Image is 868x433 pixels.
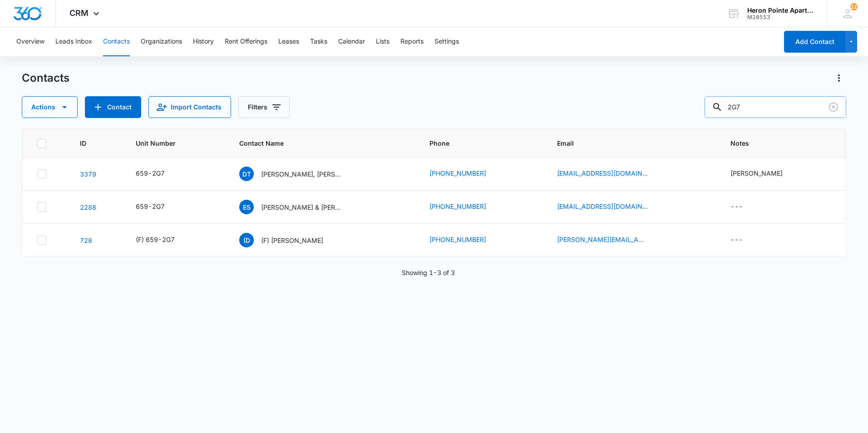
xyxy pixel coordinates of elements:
input: Search Contacts [705,96,846,118]
p: (F) [PERSON_NAME] [261,236,323,245]
div: 659-2G7 [136,202,165,211]
span: CRM [69,8,89,18]
div: Unit Number - 659-2G7 - Select to Edit Field [136,202,181,212]
a: [EMAIL_ADDRESS][DOMAIN_NAME] [557,202,648,211]
span: Email [557,138,695,148]
div: Phone - (970) 889-1309 - Select to Edit Field [429,202,503,212]
button: Contacts [103,27,130,56]
button: Actions [22,96,78,118]
div: Unit Number - (F) 659-2G7 - Select to Edit Field [136,235,191,246]
button: Lists [376,27,390,56]
button: Import Contacts [148,96,231,118]
div: [PERSON_NAME] [730,168,783,178]
div: 659-2G7 [136,168,165,178]
p: [PERSON_NAME] & [PERSON_NAME] [261,202,343,212]
a: [PHONE_NUMBER] [429,235,486,244]
a: Navigate to contact details page for Dominick Tassone, Kymberly Moneypenny [80,170,96,178]
a: [EMAIL_ADDRESS][DOMAIN_NAME] [557,168,648,178]
span: ES [239,200,254,214]
span: Phone [429,138,522,148]
span: Unit Number [136,138,217,148]
div: Phone - (970) 518-6872 - Select to Edit Field [429,168,503,179]
button: Organizations [141,27,182,56]
span: 12 [850,3,858,10]
div: notifications count [850,3,858,10]
p: Showing 1-3 of 3 [402,268,455,277]
h1: Contacts [22,71,69,85]
button: Rent Offerings [225,27,267,56]
span: (D [239,233,254,247]
div: (F) 659-2G7 [136,235,175,244]
button: Add Contact [784,31,845,53]
button: Add Contact [85,96,141,118]
a: [PHONE_NUMBER] [429,202,486,211]
button: History [193,27,214,56]
div: Email - dominickt3rd@gmail.com - Select to Edit Field [557,168,664,179]
button: Tasks [310,27,327,56]
a: Navigate to contact details page for Emma Stoner & Brody Romkee [80,203,96,211]
button: Clear [826,100,841,114]
div: Notes - - Select to Edit Field [730,202,759,212]
button: Reports [400,27,424,56]
div: Notes - - Select to Edit Field [730,235,759,246]
a: Navigate to contact details page for (F) Derek Doyle [80,236,92,244]
span: ID [80,138,100,148]
button: Settings [434,27,459,56]
button: Filters [238,96,290,118]
button: Overview [16,27,44,56]
div: account id [747,14,814,20]
div: --- [730,202,743,212]
button: Calendar [338,27,365,56]
div: Phone - (970) 989-4249 - Select to Edit Field [429,235,503,246]
div: Notes - Kymberly Moneypenny - Select to Edit Field [730,168,799,179]
button: Leads Inbox [55,27,92,56]
span: Notes [730,138,831,148]
span: Contact Name [239,138,395,148]
div: Contact Name - (F) Derek Doyle - Select to Edit Field [239,233,340,247]
div: account name [747,7,814,14]
div: Unit Number - 659-2G7 - Select to Edit Field [136,168,181,179]
span: DT [239,167,254,181]
div: Email - derek.doyle@yahoo.com - Select to Edit Field [557,235,664,246]
div: --- [730,235,743,246]
div: Contact Name - Dominick Tassone, Kymberly Moneypenny - Select to Edit Field [239,167,359,181]
div: Contact Name - Emma Stoner & Brody Romkee - Select to Edit Field [239,200,359,214]
p: [PERSON_NAME], [PERSON_NAME] [261,169,343,179]
a: [PHONE_NUMBER] [429,168,486,178]
button: Actions [832,71,846,85]
button: Leases [278,27,299,56]
a: [PERSON_NAME][EMAIL_ADDRESS][PERSON_NAME][DOMAIN_NAME] [557,235,648,244]
div: Email - estoner31@gmail.com - Select to Edit Field [557,202,664,212]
